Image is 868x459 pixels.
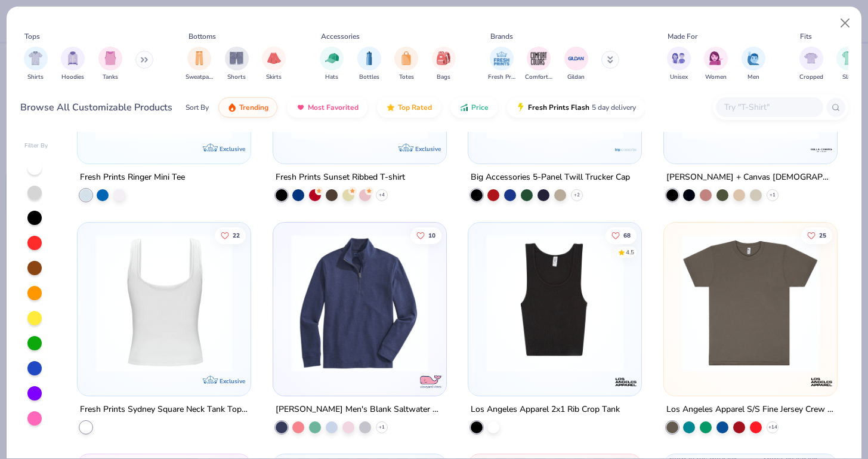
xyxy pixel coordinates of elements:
[359,73,379,82] span: Bottles
[488,47,515,82] button: filter button
[800,31,812,42] div: Fits
[676,2,825,140] img: 3ca48a71-abb5-40b7-a22d-da7277df8024
[528,103,589,112] span: Fresh Prints Flash
[842,51,855,65] img: Slim Image
[525,47,552,82] button: filter button
[530,50,548,67] img: Comfort Colors Image
[614,369,638,393] img: Los Angeles Apparel logo
[285,2,434,140] img: 40ec2264-0ddb-4f40-bcee-9c983d372ad1
[667,47,691,82] div: filter for Unisex
[804,51,818,65] img: Cropped Image
[704,47,728,82] div: filter for Women
[357,47,381,82] button: filter button
[186,102,209,113] div: Sort By
[220,377,245,384] span: Exclusive
[507,97,645,118] button: Fresh Prints Flash5 day delivery
[614,137,638,161] img: Big Accessories logo
[768,423,777,430] span: + 14
[668,31,697,42] div: Made For
[437,51,450,65] img: Bags Image
[801,227,832,244] button: Like
[285,234,434,371] img: 2e05ffe9-0376-4bc5-879e-2fa83c73fb28
[239,103,268,112] span: Trending
[415,144,440,152] span: Exclusive
[325,73,338,82] span: Hats
[488,73,515,82] span: Fresh Prints
[227,73,246,82] span: Shorts
[819,232,826,238] span: 25
[103,73,118,82] span: Tanks
[186,47,213,82] button: filter button
[428,232,435,238] span: 10
[321,31,360,42] div: Accessories
[747,73,759,82] span: Men
[606,227,637,244] button: Like
[24,47,48,82] button: filter button
[363,51,376,65] img: Bottles Image
[667,47,691,82] button: filter button
[357,47,381,82] div: filter for Bottles
[20,100,172,115] div: Browse All Customizable Products
[61,47,85,82] div: filter for Hoodies
[325,51,339,65] img: Hats Image
[89,2,239,140] img: d6d3271d-a54d-4ee1-a2e2-6c04d29e0911
[488,47,515,82] div: filter for Fresh Prints
[189,31,216,42] div: Bottoms
[225,47,249,82] button: filter button
[27,73,44,82] span: Shirts
[98,47,122,82] div: filter for Tanks
[296,103,305,112] img: most_fav.gif
[29,51,42,65] img: Shirts Image
[233,232,240,238] span: 22
[276,402,444,417] div: [PERSON_NAME] Men's Blank Saltwater Quarter-Zip
[809,369,833,393] img: Los Angeles Apparel logo
[834,12,857,35] button: Close
[320,47,344,82] div: filter for Hats
[666,170,835,184] div: [PERSON_NAME] + Canvas [DEMOGRAPHIC_DATA]' Cutoff Sweat Short
[799,47,823,82] div: filter for Cropped
[450,97,498,118] button: Price
[61,47,85,82] button: filter button
[676,234,825,371] img: adc9af2d-e8b8-4292-b1ad-cbabbfa5031f
[61,73,84,82] span: Hoodies
[432,47,456,82] div: filter for Bags
[24,141,48,150] div: Filter By
[218,97,277,118] button: Trending
[186,47,213,82] div: filter for Sweatpants
[193,51,206,65] img: Sweatpants Image
[799,47,823,82] button: filter button
[227,103,237,112] img: trending.gif
[836,47,860,82] button: filter button
[809,137,833,161] img: Bella + Canvas logo
[493,50,511,67] img: Fresh Prints Image
[399,73,414,82] span: Totes
[564,47,588,82] button: filter button
[80,170,185,184] div: Fresh Prints Ringer Mini Tee
[276,170,405,184] div: Fresh Prints Sunset Ribbed T-shirt
[80,402,248,417] div: Fresh Prints Sydney Square Neck Tank Top with Bow
[672,51,685,65] img: Unisex Image
[398,103,432,112] span: Top Rated
[266,73,282,82] span: Skirts
[742,47,765,82] div: filter for Men
[400,51,413,65] img: Totes Image
[320,47,344,82] button: filter button
[262,47,286,82] button: filter button
[836,47,860,82] div: filter for Slim
[379,423,385,430] span: + 1
[437,73,450,82] span: Bags
[723,100,815,114] input: Try "T-Shirt"
[490,31,513,42] div: Brands
[225,47,249,82] div: filter for Shorts
[186,73,213,82] span: Sweatpants
[98,47,122,82] button: filter button
[287,97,367,118] button: Most Favorited
[215,227,246,244] button: Like
[525,73,552,82] span: Comfort Colors
[104,51,117,65] img: Tanks Image
[480,2,629,140] img: e09f65cd-7531-4213-a15e-64e7ffa3f5ca
[592,101,636,115] span: 5 day delivery
[799,73,823,82] span: Cropped
[377,97,441,118] button: Top Rated
[66,51,79,65] img: Hoodies Image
